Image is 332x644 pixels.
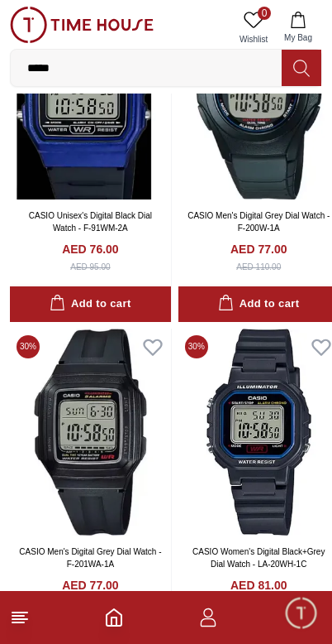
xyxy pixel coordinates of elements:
div: [PERSON_NAME] [12,493,332,510]
a: CASIO Men's Digital Grey Dial Watch - F-201WA-1A [19,547,161,569]
a: CASIO Unisex's Digital Black Dial Watch - F-91WM-2A [29,211,152,233]
img: Profile picture of Zoe [46,11,74,39]
button: My Bag [274,7,322,49]
em: Back [8,8,41,41]
h4: AED 77.00 [62,577,118,594]
a: Home [104,608,124,627]
span: 30 % [185,335,208,358]
div: AED 95.00 [70,261,110,273]
em: Minimize [291,8,324,41]
div: Chat Widget [283,595,320,632]
span: Wishlist [233,33,274,46]
h4: AED 76.00 [62,241,118,257]
img: ... [10,7,154,43]
h4: AED 81.00 [230,577,287,594]
a: CASIO Women's Digital Black+Grey Dial Watch - LA-20WH-1C [192,547,325,569]
h4: AED 77.00 [230,241,287,257]
span: 0 [258,7,271,20]
button: Add to cart [10,286,171,322]
a: CASIO Men's Digital Grey Dial Watch - F-200W-1A [187,211,330,233]
span: 30 % [17,335,40,358]
div: [PERSON_NAME] [83,17,235,33]
div: Add to cart [218,295,299,314]
a: 0Wishlist [233,7,274,49]
div: Add to cart [50,295,130,314]
img: CASIO Men's Digital Grey Dial Watch - F-201WA-1A [10,329,171,536]
div: AED 110.00 [236,261,281,273]
span: My Bag [277,31,319,44]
